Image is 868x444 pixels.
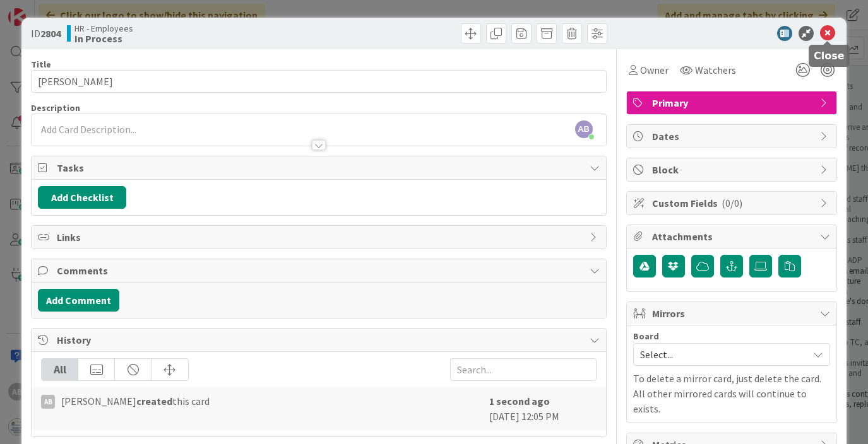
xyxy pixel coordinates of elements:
span: Board [633,332,659,341]
p: To delete a mirror card, just delete the card. All other mirrored cards will continue to exists. [633,371,830,416]
span: Mirrors [652,306,814,321]
h5: Close [814,50,845,62]
b: created [136,395,172,407]
div: [DATE] 12:05 PM [489,394,597,424]
span: Comments [57,263,583,278]
span: Watchers [695,62,736,78]
span: Description [31,102,80,114]
span: Primary [652,95,814,110]
label: Title [31,59,51,70]
input: Search... [450,358,597,381]
span: AB [575,120,593,138]
b: 1 second ago [489,395,550,407]
span: Block [652,162,814,177]
b: In Process [74,33,133,44]
button: Add Checklist [38,186,126,209]
span: Owner [640,62,669,78]
span: HR - Employees [74,23,133,33]
span: Custom Fields [652,196,814,211]
div: AB [41,395,55,409]
span: Tasks [57,160,583,175]
b: 2804 [40,27,61,40]
span: [PERSON_NAME] this card [61,394,210,409]
button: Add Comment [38,289,119,312]
span: History [57,332,583,348]
input: type card name here... [31,70,606,93]
span: ID [31,26,61,41]
span: Attachments [652,229,814,244]
span: Select... [640,346,802,363]
span: Links [57,230,583,245]
span: ( 0/0 ) [722,197,742,209]
div: All [42,359,78,380]
span: Dates [652,129,814,144]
